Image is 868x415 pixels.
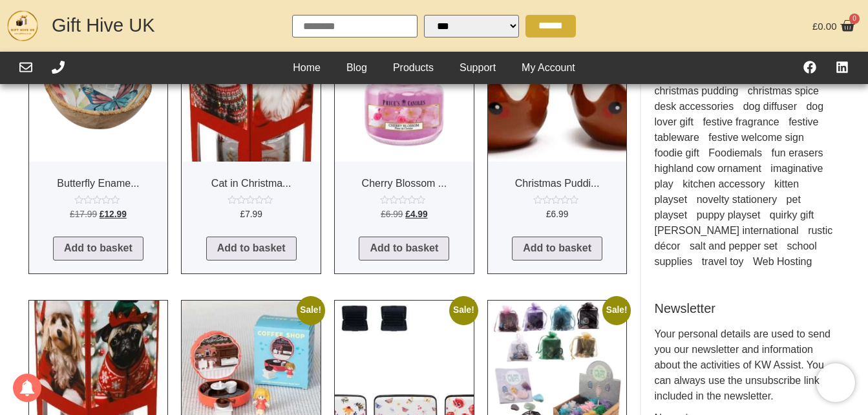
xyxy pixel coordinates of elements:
[546,209,551,219] span: £
[602,296,631,325] span: Sale!
[70,209,75,219] span: £
[708,147,762,158] a: Foodiemals (1 product)
[512,237,602,261] a: Add to basket: “Christmas Pudding Foodiemals Salt & Pepper Set”
[335,23,474,226] a: Sale! Cherry Blossom ...Rated 0 out of 5
[52,61,65,76] div: Call Us
[654,301,833,316] h5: Newsletter
[702,256,744,267] a: travel toy (2 products)
[697,194,778,205] a: novelty stationery (1 product)
[654,225,832,251] a: rustic décor (1 product)
[19,61,32,74] a: Email Us
[509,58,588,78] a: My Account
[380,195,428,204] div: Rated 0 out of 5
[836,61,849,74] a: Find Us On LinkedIn
[654,116,818,143] a: festive tableware (1 product)
[748,85,819,96] a: christmas spice (1 product)
[74,195,122,204] div: Rated 0 out of 5
[546,209,568,219] bdi: 6.99
[182,23,321,162] img: Cat in Christmas Hat Diffuser
[654,101,823,127] a: dog lover gift (1 product)
[405,209,410,219] span: £
[52,61,65,74] a: Call Us
[70,209,97,219] bdi: 17.99
[240,209,262,219] bdi: 7.99
[533,195,581,204] div: Rated 0 out of 5
[703,116,779,127] a: festive fragrance (1 product)
[770,209,814,220] a: quirky gift (1 product)
[488,23,627,226] a: Christmas Puddi...Rated 0 out of 5 £6.99
[100,209,127,219] bdi: 12.99
[381,209,403,219] bdi: 6.99
[335,23,474,162] img: Cherry Blossom Small Jar Candle
[803,61,816,74] a: Visit our Facebook Page
[654,163,761,174] a: highland cow ornament (1 product)
[812,21,818,32] span: £
[100,209,105,219] span: £
[654,101,734,112] a: desk accessories (1 product)
[708,132,804,143] a: festive welcome sign (1 product)
[690,240,778,251] a: salt and pepper set (1 product)
[753,256,812,267] a: Web Hosting (0 products)
[809,15,858,37] a: £0.00 0
[240,209,246,219] span: £
[280,58,588,78] nav: Header Menu
[488,172,627,195] h2: Christmas Puddi...
[488,23,627,162] img: Christmas Pudding Foodiemals Salt & Pepper Set
[449,296,478,325] span: Sale!
[683,178,765,189] a: kitchen accessory (1 product)
[29,172,168,195] h2: Butterfly Ename...
[447,58,509,78] a: Support
[29,23,168,226] a: Sale! Butterfly Ename...Rated 0 out of 5
[182,172,321,195] h2: Cat in Christma...
[849,14,860,24] span: 0
[297,296,325,325] span: Sale!
[335,172,474,195] h2: Cherry Blossom ...
[743,101,797,112] a: dog diffuser (1 product)
[359,237,449,261] a: Add to basket: “Cherry Blossom Small Jar Candle”
[771,147,823,158] a: fun erasers (1 product)
[654,163,823,189] a: imaginative play (2 products)
[816,363,855,402] iframe: Brevo live chat
[654,178,799,205] a: kitten playset (1 product)
[182,23,321,226] a: Cat in Christma...Rated 0 out of 5 £7.99
[52,15,155,36] a: Gift Hive UK
[654,240,816,267] a: school supplies (1 product)
[206,237,297,261] a: Add to basket: “Cat in Christmas Hat Diffuser”
[405,209,427,219] bdi: 4.99
[29,23,168,162] img: Butterfly Enamel Bowl
[228,195,275,204] div: Rated 0 out of 5
[697,209,761,220] a: puppy playset (1 product)
[53,237,143,261] a: Add to basket: “Butterfly Enamel Bowl”
[654,225,798,236] a: rex international (2 products)
[6,10,39,42] img: GHUK-Site-Icon-2024-2
[380,58,447,78] a: Products
[280,58,333,78] a: Home
[812,21,837,32] bdi: 0.00
[654,85,738,96] a: christmas pudding (1 product)
[654,147,699,158] a: foodie gift (1 product)
[654,326,833,404] p: Your personal details are used to send you our newsletter and information about the activities of...
[381,209,386,219] span: £
[654,194,800,220] a: pet playset (2 products)
[333,58,380,78] a: Blog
